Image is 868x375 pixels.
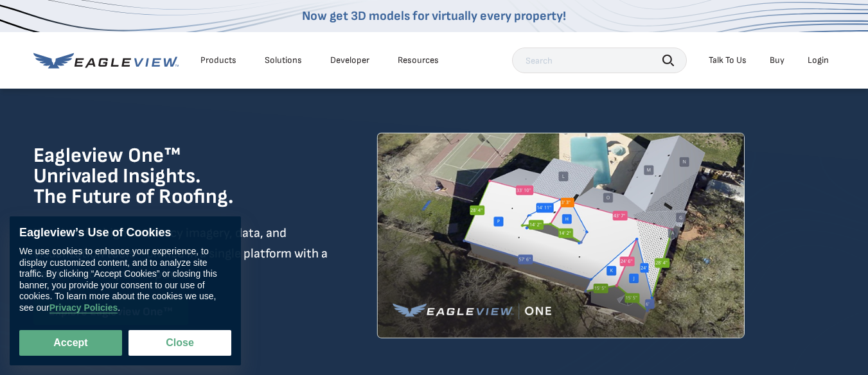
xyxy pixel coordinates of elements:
h1: Eagleview One™ Unrivaled Insights. The Future of Roofing. [33,146,299,207]
button: Close [128,330,231,356]
div: Login [808,55,829,66]
button: Accept [19,330,122,356]
a: Developer [330,55,369,66]
div: Products [200,55,236,66]
div: Eagleview’s Use of Cookies [19,226,231,240]
input: Search [512,48,687,73]
a: Buy [770,55,784,66]
a: Privacy Policies [49,303,118,314]
a: Now get 3D models for virtually every property! [302,8,566,24]
div: Solutions [265,55,302,66]
div: Resources [398,55,439,66]
div: We use cookies to enhance your experience, to display customized content, and to analyze site tra... [19,247,231,314]
div: Talk To Us [709,55,747,66]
